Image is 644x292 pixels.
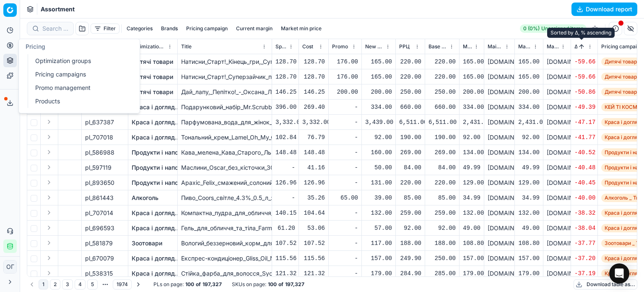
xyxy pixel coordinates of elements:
[332,179,358,187] div: -
[302,43,313,50] span: Cost
[85,269,113,278] span: pl_538315
[428,194,456,202] div: 85.00
[113,279,132,289] button: 1974
[332,43,348,50] span: Promo
[399,269,421,278] div: 284.90
[278,281,283,288] strong: of
[399,103,421,111] div: 660.00
[181,58,268,66] div: Натисни_Старт!_Кінець_гри,_Суперзайчику!_-_Томас_Флінтем_(9786175231012)
[302,163,325,172] div: 41.16
[62,279,73,289] button: 3
[463,269,480,278] div: 179.00
[488,133,511,142] div: [DOMAIN_NAME], [DOMAIN_NAME]
[547,73,567,81] div: [DOMAIN_NAME]
[463,118,480,126] div: 2,431.00
[518,133,540,142] div: 92.00
[518,163,540,172] div: 49.99
[488,254,511,263] div: [DOMAIN_NAME]
[27,279,37,289] button: Go to previous page
[302,194,325,202] div: 35.26
[488,148,511,157] div: [DOMAIN_NAME]
[44,177,54,187] button: Expand
[574,88,594,96] div: -50.86
[332,103,358,111] div: -
[463,43,472,50] span: Main CD min price
[75,279,86,289] button: 4
[302,103,325,111] div: 269.40
[132,209,175,217] a: Краса і догляд
[32,82,130,94] a: Promo management
[547,118,567,126] div: [DOMAIN_NAME]
[132,224,175,232] a: Краса і догляд
[488,118,511,126] div: [DOMAIN_NAME]
[3,260,17,274] button: ОГ
[302,148,325,157] div: 148.48
[399,58,421,66] div: 220.00
[399,43,410,50] span: РРЦ
[518,209,540,217] div: 132.00
[275,224,295,232] div: 61.20
[365,133,392,142] div: 92.00
[518,58,540,66] div: 165.00
[428,179,456,187] div: 220.00
[574,209,594,217] div: -38.32
[547,209,567,217] div: [DOMAIN_NAME]
[488,269,511,278] div: [DOMAIN_NAME]
[233,24,276,34] button: Current margin
[574,103,594,111] div: -49.39
[547,194,567,202] div: [DOMAIN_NAME]
[181,194,268,202] div: Пиво_Coors_світле_4.3%_0.5_л_з/б
[601,43,643,50] span: Pricing campaign
[428,254,456,263] div: 250.00
[275,118,295,126] div: 3,332.00
[332,133,358,142] div: -
[399,254,421,263] div: 249.90
[183,24,231,34] button: Pricing campaign
[365,73,392,81] div: 165.00
[428,118,456,126] div: 6,511.00
[518,254,540,263] div: 157.00
[85,133,113,142] span: pl_707018
[428,58,456,66] div: 220.00
[574,43,577,50] span: Δ, %
[44,268,54,278] button: Expand
[91,24,119,34] button: Filter
[547,28,615,38] div: Sorted by Δ, % ascending
[332,73,358,81] div: 176.00
[85,148,114,157] span: pl_586988
[518,269,540,278] div: 179.00
[547,88,567,96] div: [DOMAIN_NAME]
[302,209,325,217] div: 104.64
[365,43,384,50] span: New promo price
[50,279,60,289] button: 2
[574,179,594,187] div: -40.45
[275,43,287,50] span: Specification Cost
[463,194,480,202] div: 34.99
[181,269,268,278] div: Стійка_фарба_для_волосся_Syoss_Oleo_Intense_5-86_карамельний_каштановий_115_мл
[547,133,567,142] div: [DOMAIN_NAME]
[574,224,594,232] div: -38.04
[574,239,594,247] div: -37.77
[332,163,358,172] div: -
[85,118,114,126] span: pl_637387
[428,148,456,157] div: 269.00
[32,68,130,80] a: Pricing campaigns
[85,194,114,202] span: pl_861443
[488,88,511,96] div: [DOMAIN_NAME]
[85,239,113,247] span: pl_581879
[232,281,266,288] span: SKUs on page :
[132,148,180,157] a: Продукти і напої
[574,148,594,157] div: -40.52
[518,118,540,126] div: 2,431.00
[399,179,421,187] div: 220.00
[181,209,268,217] div: Компактна_пудра_для_обличчя_Lamel_Smart_Skin_відтінок_401,_8_г
[428,269,456,278] div: 285.00
[302,88,325,96] div: 146.25
[463,133,480,142] div: 92.00
[44,238,54,248] button: Expand
[547,58,567,66] div: [DOMAIN_NAME]
[428,209,456,217] div: 259.00
[132,103,175,111] a: Краса і догляд
[41,5,75,13] nav: breadcrumb
[32,95,130,107] a: Products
